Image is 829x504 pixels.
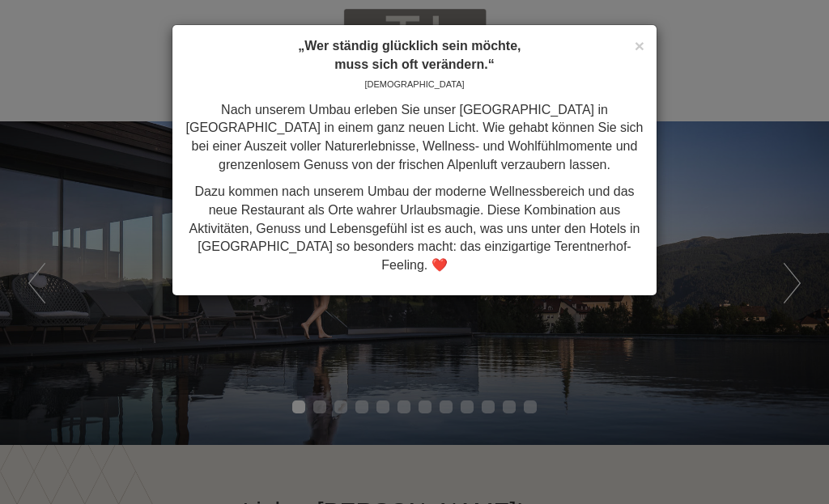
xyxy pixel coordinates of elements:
[185,101,644,175] p: Nach unserem Umbau erleben Sie unser [GEOGRAPHIC_DATA] in [GEOGRAPHIC_DATA] in einem ganz neuen L...
[334,57,494,71] strong: muss sich oft verändern.“
[364,79,464,89] span: [DEMOGRAPHIC_DATA]
[185,183,644,275] p: Dazu kommen nach unserem Umbau der moderne Wellnessbereich und das neue Restaurant als Orte wahre...
[298,39,521,53] strong: „Wer ständig glücklich sein möchte,
[635,37,644,54] button: Close
[635,36,644,55] span: ×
